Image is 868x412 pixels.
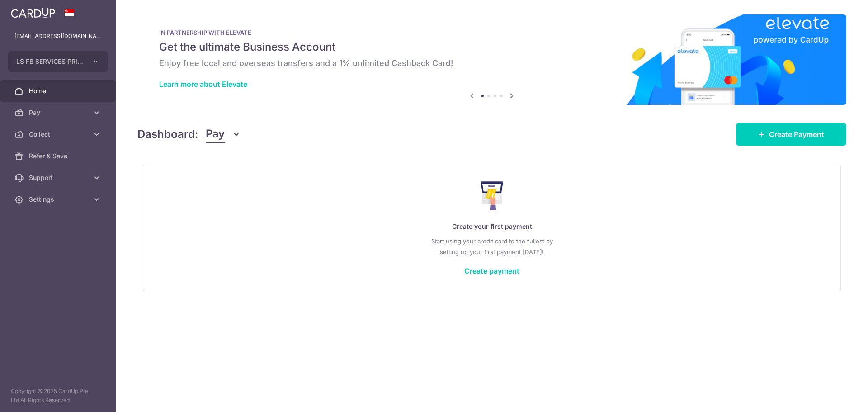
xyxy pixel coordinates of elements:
h4: Dashboard: [137,126,198,142]
p: Start using your credit card to the fullest by setting up your first payment [DATE]! [161,236,822,257]
img: CardUp [11,7,55,18]
img: Make Payment [481,181,504,210]
span: Settings [29,195,89,204]
a: Learn more about Elevate [159,80,247,89]
span: Home [29,86,89,95]
span: Pay [206,126,225,143]
p: [EMAIL_ADDRESS][DOMAIN_NAME] [14,32,101,41]
h5: Get the ultimate Business Account [159,40,825,54]
span: Create Payment [769,129,824,140]
a: Create Payment [736,123,846,146]
span: Refer & Save [29,152,89,161]
img: Renovation banner [137,14,846,105]
p: Create your first payment [161,221,822,232]
h6: Enjoy free local and overseas transfers and a 1% unlimited Cashback Card! [159,58,825,69]
span: Support [29,173,89,182]
button: Pay [206,126,241,143]
p: IN PARTNERSHIP WITH ELEVATE [159,29,825,36]
button: LS FB SERVICES PRIVATE LIMITED [8,51,108,72]
a: Create payment [464,266,519,275]
span: LS FB SERVICES PRIVATE LIMITED [16,57,83,66]
span: Pay [29,108,89,117]
span: Collect [29,130,89,139]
